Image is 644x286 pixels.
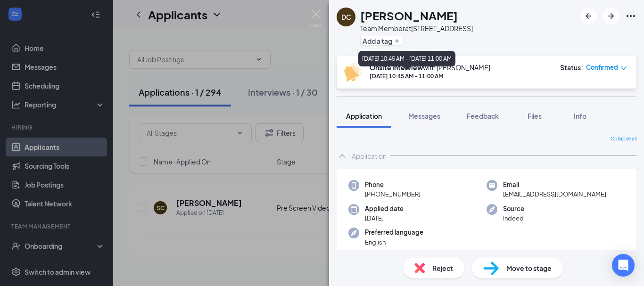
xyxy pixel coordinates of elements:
div: Team Member at [STREET_ADDRESS] [360,24,473,33]
span: Source [503,204,524,213]
span: Reject [432,263,453,273]
div: Status : [560,63,583,72]
button: PlusAdd a tag [360,36,402,46]
span: Files [528,112,542,120]
span: Applied date [365,204,404,213]
span: down [620,65,627,72]
span: [DATE] [365,213,404,223]
span: English [365,237,423,247]
span: Preferred language [365,228,423,237]
button: ArrowRight [603,8,619,25]
div: Application [352,151,387,161]
div: Open Intercom Messenger [612,254,635,277]
h1: [PERSON_NAME] [360,8,458,24]
svg: Ellipses [625,10,636,22]
div: [DATE] 10:45 AM - [DATE] 11:00 AM [358,51,455,66]
span: Move to stage [506,263,552,273]
div: [DATE] 10:45 AM - 11:00 AM [370,72,490,80]
div: DC [341,12,351,22]
span: Email [503,180,606,189]
span: Messages [408,112,440,120]
span: Info [574,112,586,120]
span: Confirmed [586,63,618,72]
span: [EMAIL_ADDRESS][DOMAIN_NAME] [503,189,606,199]
svg: ArrowLeftNew [583,10,594,22]
span: Collapse all [611,135,636,143]
svg: ArrowRight [605,10,617,22]
svg: ChevronUp [337,150,348,162]
svg: Plus [394,38,400,44]
button: ArrowLeftNew [580,8,597,25]
span: [PHONE_NUMBER] [365,189,421,199]
span: Indeed [503,213,524,223]
span: Phone [365,180,421,189]
span: Feedback [467,112,499,120]
span: Application [346,112,382,120]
